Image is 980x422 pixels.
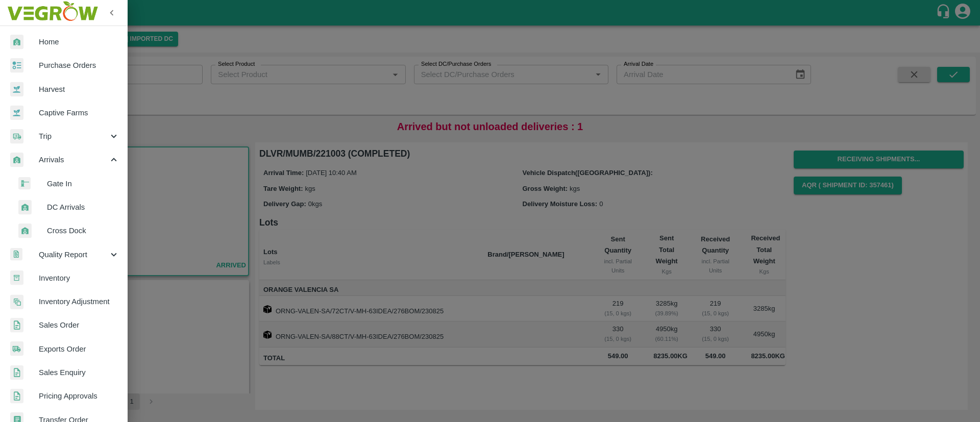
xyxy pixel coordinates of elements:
img: harvest [10,105,23,120]
span: Gate In [47,178,119,189]
span: Inventory Adjustment [39,296,119,307]
span: Captive Farms [39,107,119,118]
img: shipments [10,341,23,356]
span: Purchase Orders [39,60,119,71]
span: DC Arrivals [47,202,119,213]
a: whArrivalDC Arrivals [8,195,128,219]
a: gateinGate In [8,172,128,195]
a: whArrivalCross Dock [8,219,128,242]
img: reciept [10,58,23,73]
img: gatein [18,177,31,190]
span: Home [39,36,119,47]
img: sales [10,318,23,333]
span: Arrivals [39,154,108,165]
span: Quality Report [39,249,108,260]
img: inventory [10,294,23,309]
img: qualityReport [10,248,22,261]
img: delivery [10,129,23,144]
span: Exports Order [39,343,119,355]
span: Harvest [39,84,119,95]
img: sales [10,365,23,380]
img: whArrival [18,200,32,215]
span: Sales Order [39,319,119,331]
span: Pricing Approvals [39,390,119,402]
img: whInventory [10,270,23,285]
img: harvest [10,82,23,97]
span: Inventory [39,272,119,284]
img: sales [10,389,23,404]
span: Trip [39,131,108,142]
img: whArrival [10,35,23,49]
span: Cross Dock [47,225,119,236]
span: Sales Enquiry [39,367,119,378]
img: whArrival [18,224,32,238]
img: whArrival [10,153,23,167]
